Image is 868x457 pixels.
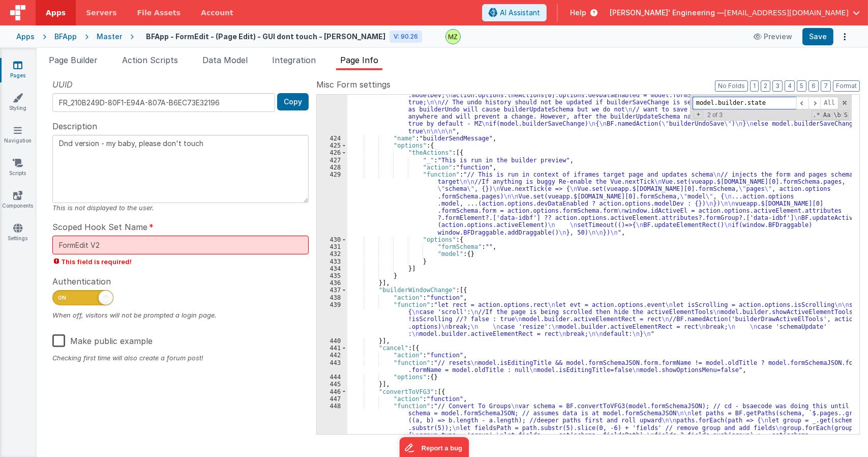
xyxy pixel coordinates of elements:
div: 438 [317,294,347,301]
span: Whole Word Search [832,110,842,120]
div: 425 [317,142,347,149]
div: V: 90.26 [390,31,422,43]
button: [PERSON_NAME]' Engineering — [EMAIL_ADDRESS][DOMAIN_NAME] [610,8,860,18]
span: Misc Form settings [316,78,391,91]
span: File Assets [137,8,181,18]
div: 423 [317,70,347,135]
input: Search for [693,97,796,109]
button: 6 [809,80,819,92]
span: Data Model [202,55,248,65]
span: This field is required! [52,257,309,267]
button: 1 [750,80,759,92]
div: 440 [317,337,347,345]
span: Action Scripts [122,55,178,65]
span: Search In Selection [843,110,849,120]
div: 429 [317,171,347,236]
button: Preview [747,28,798,45]
div: 433 [317,258,347,265]
button: 2 [761,80,770,92]
div: 435 [317,272,347,279]
div: 426 [317,149,347,156]
button: No Folds [715,80,748,92]
button: 5 [797,80,806,92]
div: 439 [317,301,347,337]
span: Servers [86,8,116,18]
h4: BFApp - FormEdit - (Page Edit) - GUI dont touch - [PERSON_NAME] [146,33,385,40]
div: 442 [317,352,347,359]
div: 427 [317,157,347,164]
button: 3 [772,80,783,92]
span: CaseSensitive Search [822,110,831,120]
button: 4 [785,80,795,92]
span: Authentication [52,275,111,288]
div: BFApp [54,32,77,42]
div: 441 [317,345,347,352]
span: Scoped Hook Set Name [52,221,147,233]
div: 431 [317,243,347,250]
div: 446 [317,388,347,395]
div: Master [97,32,122,42]
div: 434 [317,265,347,272]
span: Help [570,8,586,18]
button: 7 [821,80,831,92]
div: 424 [317,135,347,142]
button: Format [833,80,860,92]
span: Alt-Enter [820,97,839,109]
span: AI Assistant [500,8,540,18]
div: 445 [317,381,347,388]
button: Copy [277,93,309,110]
div: 430 [317,236,347,243]
span: Integration [272,55,316,65]
span: UUID [52,78,73,91]
label: Make public example [52,328,153,350]
span: Page Info [340,55,378,65]
span: Description [52,120,97,132]
div: 443 [317,359,347,374]
div: Checking first time will also create a forum post! [52,353,309,363]
div: 428 [317,164,347,171]
div: 444 [317,374,347,381]
div: This is not displayed to the user. [52,203,309,213]
div: When off, visitors will not be prompted a login page. [52,310,309,320]
div: Apps [16,32,35,42]
button: Options [837,30,852,44]
span: [PERSON_NAME]' Engineering — [610,8,724,18]
span: [EMAIL_ADDRESS][DOMAIN_NAME] [724,8,849,18]
img: 095be3719ea6209dc2162ba73c069c80 [446,30,460,44]
span: Apps [46,8,66,18]
div: 437 [317,287,347,294]
span: 2 of 3 [703,111,727,119]
button: Save [802,28,833,45]
span: Toggel Replace mode [694,110,703,119]
button: AI Assistant [482,4,547,21]
span: Page Builder [49,55,98,65]
div: 432 [317,250,347,258]
div: 436 [317,279,347,287]
span: RegExp Search [812,110,821,120]
div: 447 [317,395,347,403]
